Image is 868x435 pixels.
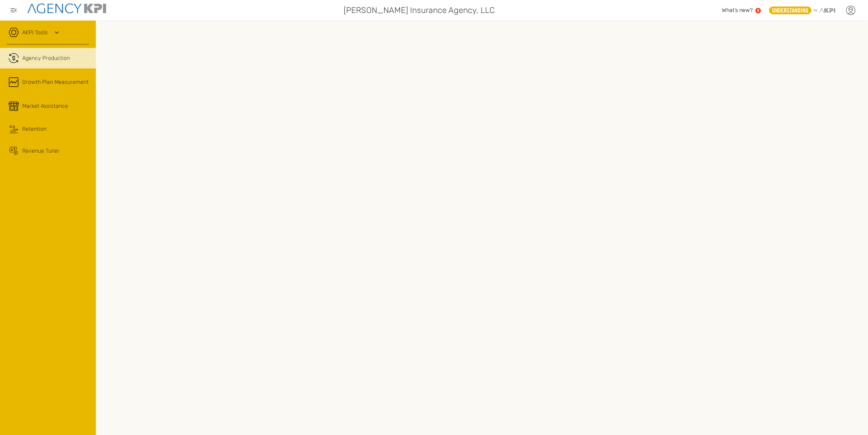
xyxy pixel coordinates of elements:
[22,147,60,155] span: Revenue Tuner
[755,8,761,13] a: 5
[22,125,47,133] div: Retention
[757,9,759,12] text: 5
[344,4,495,16] span: [PERSON_NAME] Insurance Agency, LLC
[22,28,48,37] a: AKPI Tools
[27,3,106,13] img: agencykpi-logo-550x69-2d9e3fa8.png
[722,7,753,13] span: What’s new?
[22,102,68,110] span: Market Assistance
[22,54,70,62] span: Agency Production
